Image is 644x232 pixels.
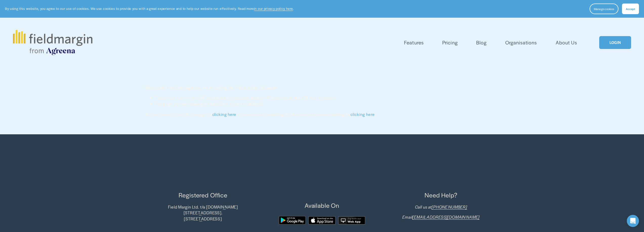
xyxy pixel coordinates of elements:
[404,39,424,46] span: Features
[622,4,639,14] button: Accept
[145,72,499,91] p: We couldn't find the page you were looking for. This is either because:
[155,101,499,107] li: The page you are looking for has been moved or deleted.
[254,6,293,11] a: in our privacy policy here
[5,6,294,11] p: By using this website, you agree to our use of cookies. We use cookies to provide you with a grea...
[432,204,467,210] em: [PHONE_NUMBER]
[145,111,499,117] p: You can return to our homepage by , or you can try searching for the content you are seeking by .
[599,36,631,49] a: LOGIN
[415,204,432,210] em: Call us at
[145,191,261,200] p: Registered Office
[442,38,458,47] a: Pricing
[155,95,499,101] li: There is an error in the URL entered into your web browser. Please check the URL and try again.
[432,204,467,210] a: [PHONE_NUMBER]
[505,38,537,47] a: Organisations
[13,30,92,55] img: fieldmargin.com
[476,38,487,47] a: Blog
[412,214,480,220] em: [EMAIL_ADDRESS][DOMAIN_NAME]
[594,7,614,11] span: Manage cookies
[404,38,424,47] a: folder dropdown
[402,214,412,220] em: Email
[212,111,236,117] a: clicking here
[626,7,635,11] span: Accept
[264,201,380,210] p: Available On
[412,214,480,220] a: [EMAIL_ADDRESS][DOMAIN_NAME]
[350,111,375,117] a: clicking here
[556,38,577,47] a: About Us
[145,204,261,222] p: Field Margin Ltd. t/a [DOMAIN_NAME] [STREET_ADDRESS]. [STREET_ADDRESS]
[383,191,499,200] p: Need Help?
[590,4,618,14] button: Manage cookies
[627,215,639,227] div: Open Intercom Messenger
